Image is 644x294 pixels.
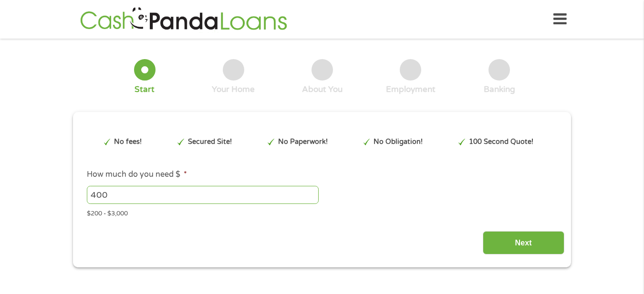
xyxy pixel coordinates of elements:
div: Your Home [212,84,255,95]
div: Employment [386,84,436,95]
input: Next [483,231,564,254]
p: 100 Second Quote! [469,137,533,147]
div: $200 - $3,000 [87,206,557,219]
p: No fees! [114,137,142,147]
label: How much do you need $ [87,170,187,180]
img: GetLoanNow Logo [77,6,290,33]
div: About You [302,84,343,95]
p: Secured Site! [188,137,232,147]
p: No Paperwork! [278,137,328,147]
div: Start [135,84,155,95]
p: No Obligation! [374,137,423,147]
div: Banking [484,84,515,95]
